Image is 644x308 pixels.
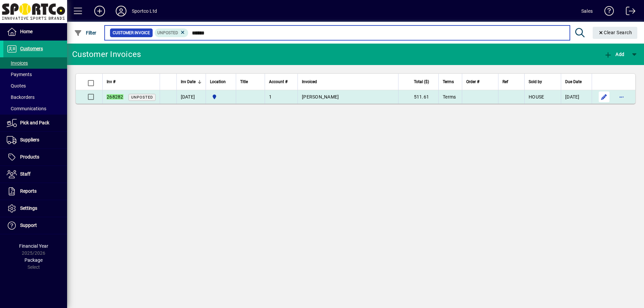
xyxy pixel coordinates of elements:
div: Inv Date [181,78,202,85]
div: Customer Invoices [72,49,141,60]
a: Knowledge Base [599,1,614,23]
span: Invoices [7,60,28,66]
a: Invoices [3,57,67,69]
span: Sold by [529,78,542,85]
span: Support [20,223,37,228]
span: Total ($) [414,78,429,85]
a: Logout [621,1,636,23]
span: Sportco Ltd Warehouse [210,93,232,101]
span: Products [20,154,39,160]
td: [DATE] [561,90,592,104]
button: More options [616,91,627,102]
a: Staff [3,166,67,183]
div: Title [240,78,261,85]
div: Sold by [529,78,557,85]
em: 268282 [107,94,123,100]
span: Ref [502,78,508,85]
div: Total ($) [402,78,435,85]
span: Inv Date [181,78,196,85]
button: Filter [72,27,98,39]
span: Inv # [107,78,115,85]
span: Location [210,78,226,85]
mat-chip: Customer Invoice Status: Unposted [155,28,189,37]
div: Sales [581,6,593,16]
div: Inv # [107,78,156,85]
button: Add [89,5,110,17]
button: Add [602,48,626,60]
a: Backorders [3,91,67,103]
span: Pick and Pack [20,120,49,125]
div: Ref [502,78,521,85]
button: Clear [593,27,638,39]
a: Reports [3,183,67,200]
button: Profile [110,5,132,17]
button: Edit [599,91,609,102]
span: Backorders [7,95,35,100]
span: Suppliers [20,137,39,142]
span: Communications [7,106,46,111]
span: Settings [20,205,37,211]
a: Quotes [3,80,67,91]
span: Financial Year [19,243,48,249]
a: Settings [3,200,67,217]
span: Account # [269,78,287,85]
span: Invoiced [302,78,317,85]
span: Package [24,257,43,263]
td: [DATE] [176,90,206,104]
span: HOUSE [529,94,544,100]
span: Quotes [7,83,26,88]
div: Sportco Ltd [132,6,157,16]
span: 1 [269,94,272,100]
a: Support [3,217,67,234]
span: Terms [443,94,456,100]
span: Title [240,78,248,85]
span: Order # [466,78,479,85]
div: Due Date [565,78,588,85]
td: 511.61 [398,90,438,104]
span: Terms [443,78,454,85]
span: Payments [7,72,32,77]
a: Products [3,149,67,166]
span: [PERSON_NAME] [302,94,339,100]
span: Reports [20,188,37,194]
span: Unposted [131,95,153,100]
a: Payments [3,69,67,80]
span: Due Date [565,78,582,85]
span: Customers [20,46,43,51]
span: Customer Invoice [113,29,150,36]
span: Filter [74,30,97,36]
a: Suppliers [3,132,67,148]
span: Add [604,52,624,57]
a: Home [3,23,67,40]
div: Invoiced [302,78,394,85]
a: Pick and Pack [3,115,67,131]
div: Order # [466,78,494,85]
span: Clear Search [598,30,632,35]
span: Home [20,29,33,34]
a: Communications [3,103,67,114]
span: Unposted [157,30,178,35]
div: Location [210,78,232,85]
span: Staff [20,171,31,177]
div: Account # [269,78,293,85]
